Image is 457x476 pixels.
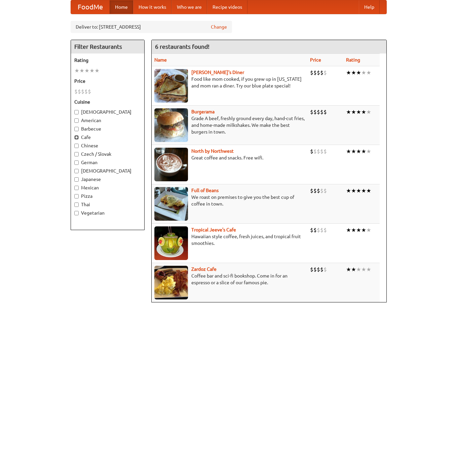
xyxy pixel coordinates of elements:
[323,148,327,155] li: $
[191,227,236,232] a: Tropical Jeeve's Cafe
[366,226,371,234] li: ★
[366,266,371,273] li: ★
[310,108,313,116] li: $
[154,266,188,299] img: zardoz.jpg
[351,226,356,234] li: ★
[320,148,323,155] li: $
[346,148,351,155] li: ★
[154,108,188,142] img: burgerama.jpg
[154,154,305,161] p: Great coffee and snacks. Free wifi.
[320,226,323,234] li: $
[74,151,141,157] label: Czech / Slovak
[81,88,84,95] li: $
[191,70,244,75] a: [PERSON_NAME]'s Diner
[356,226,361,234] li: ★
[313,108,317,116] li: $
[74,117,141,124] label: American
[351,148,356,155] li: ★
[320,69,323,76] li: $
[74,193,141,199] label: Pizza
[310,57,321,63] a: Price
[74,127,79,131] input: Barbecue
[154,115,305,135] p: Grade A beef, freshly ground every day, hand-cut fries, and home-made milkshakes. We make the bes...
[74,125,141,132] label: Barbecue
[74,168,141,174] label: [DEMOGRAPHIC_DATA]
[74,152,79,156] input: Czech / Slovak
[74,57,141,64] h5: Rating
[351,69,356,76] li: ★
[154,226,188,260] img: jeeves.jpg
[74,211,79,215] input: Vegetarian
[191,148,234,154] b: North by Northwest
[366,69,371,76] li: ★
[154,69,188,103] img: sallys.jpg
[351,187,356,194] li: ★
[356,148,361,155] li: ★
[89,67,94,74] li: ★
[74,110,79,114] input: [DEMOGRAPHIC_DATA]
[351,266,356,273] li: ★
[71,40,144,53] h4: Filter Restaurants
[74,176,141,183] label: Japanese
[154,76,305,89] p: Food like mom cooked, if you grew up in [US_STATE] and mom ran a diner. Try our blue plate special!
[310,226,313,234] li: $
[74,184,141,191] label: Mexican
[346,187,351,194] li: ★
[317,266,320,273] li: $
[359,0,380,14] a: Help
[310,187,313,194] li: $
[74,118,79,123] input: American
[361,266,366,273] li: ★
[317,108,320,116] li: $
[317,226,320,234] li: $
[74,203,79,207] input: Thai
[346,108,351,116] li: ★
[74,177,79,182] input: Japanese
[356,266,361,273] li: ★
[313,266,317,273] li: $
[351,108,356,116] li: ★
[78,88,81,95] li: $
[313,226,317,234] li: $
[154,194,305,207] p: We roast on premises to give you the best cup of coffee in town.
[191,188,219,193] a: Full of Beans
[74,134,141,141] label: Cafe
[191,109,215,114] a: Burgerama
[79,67,84,74] li: ★
[74,88,78,95] li: $
[74,78,141,84] h5: Price
[313,187,317,194] li: $
[346,57,360,63] a: Rating
[74,169,79,173] input: [DEMOGRAPHIC_DATA]
[74,210,141,216] label: Vegetarian
[74,194,79,198] input: Pizza
[74,160,79,165] input: German
[74,159,141,166] label: German
[323,226,327,234] li: $
[323,69,327,76] li: $
[154,57,167,63] a: Name
[317,148,320,155] li: $
[74,144,79,148] input: Chinese
[71,0,110,14] a: FoodMe
[356,108,361,116] li: ★
[320,108,323,116] li: $
[133,0,172,14] a: How it works
[74,99,141,105] h5: Cuisine
[366,148,371,155] li: ★
[317,69,320,76] li: $
[110,0,133,14] a: Home
[320,266,323,273] li: $
[74,142,141,149] label: Chinese
[207,0,247,14] a: Recipe videos
[88,88,91,95] li: $
[84,88,88,95] li: $
[74,201,141,208] label: Thai
[313,69,317,76] li: $
[366,108,371,116] li: ★
[154,233,305,247] p: Hawaiian style coffee, fresh juices, and tropical fruit smoothies.
[310,148,313,155] li: $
